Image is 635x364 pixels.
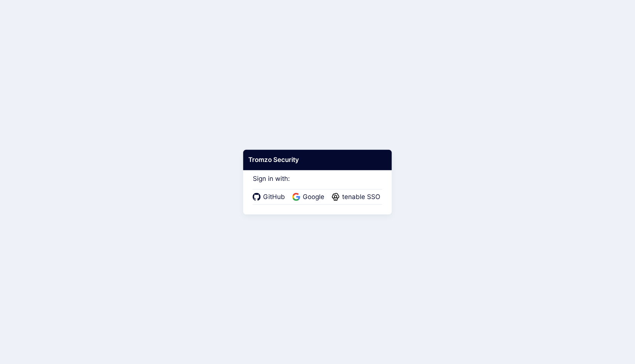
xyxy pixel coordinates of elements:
div: Tromzo Security [243,150,392,170]
a: tenable SSO [332,192,383,202]
a: GitHub [253,192,287,202]
div: Sign in with: [253,165,383,205]
span: tenable SSO [340,192,383,202]
span: GitHub [261,192,287,202]
a: Google [293,192,327,202]
span: Google [300,192,327,202]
